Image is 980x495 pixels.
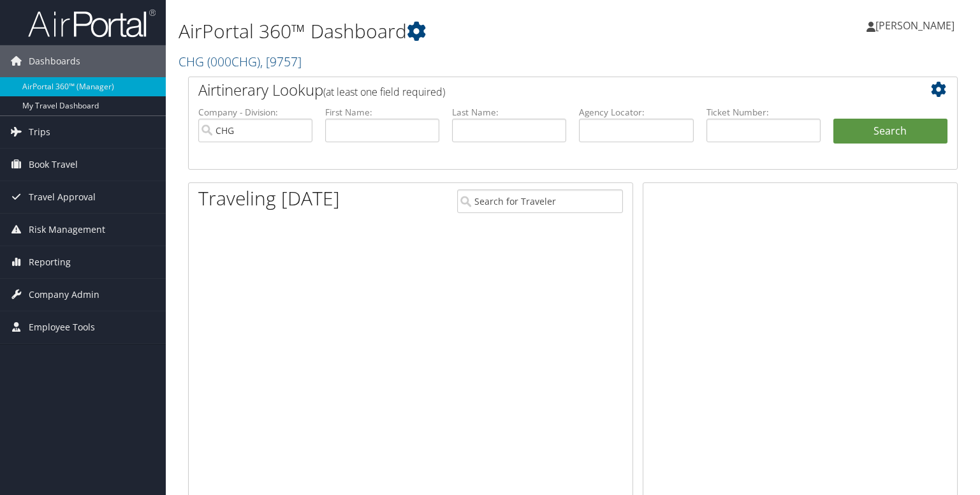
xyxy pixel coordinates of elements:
span: Dashboards [29,45,80,77]
span: Company Admin [29,279,99,311]
span: Trips [29,116,50,148]
label: Company - Division: [198,106,312,119]
label: Agency Locator: [579,106,693,119]
h1: Traveling [DATE] [198,185,340,212]
span: Travel Approval [29,181,96,213]
input: Search for Traveler [457,189,623,213]
span: Risk Management [29,214,105,246]
label: Last Name: [452,106,566,119]
h1: AirPortal 360™ Dashboard [179,18,705,45]
span: Book Travel [29,149,78,181]
label: First Name: [325,106,439,119]
span: Employee Tools [29,311,95,343]
img: airportal-logo.png [28,8,156,38]
span: [PERSON_NAME] [875,18,954,33]
a: CHG [179,53,302,70]
h2: Airtinerary Lookup [198,79,884,101]
a: [PERSON_NAME] [867,6,967,45]
span: ( 000CHG ) [207,53,260,70]
span: Reporting [29,246,71,278]
label: Ticket Number: [706,106,821,119]
button: Search [833,119,947,144]
span: (at least one field required) [323,85,445,99]
span: , [ 9757 ] [260,53,302,70]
